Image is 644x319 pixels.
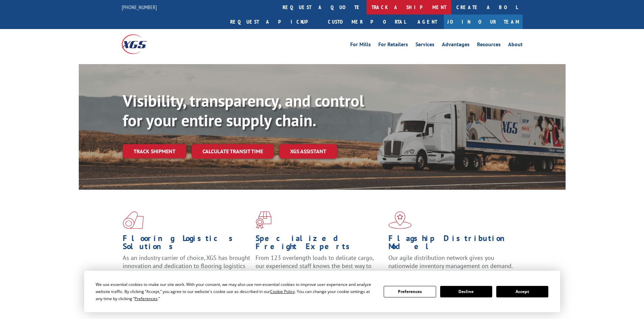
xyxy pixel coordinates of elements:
a: For Retailers [378,42,408,49]
span: Cookie Policy [270,289,295,294]
a: Resources [477,42,501,49]
a: Calculate transit time [192,144,274,159]
div: Cookie Consent Prompt [84,271,560,312]
img: xgs-icon-flagship-distribution-model-red [388,211,412,229]
a: Agent [411,15,444,29]
a: Join Our Team [444,15,523,29]
div: We use essential cookies to make our site work. With your consent, we may also use non-essential ... [96,281,376,302]
a: Customer Portal [323,15,411,29]
a: [PHONE_NUMBER] [122,4,157,10]
button: Preferences [384,286,436,297]
img: xgs-icon-focused-on-flooring-red [256,211,271,229]
b: Visibility, transparency, and control for your entire supply chain. [123,90,364,131]
a: For Mills [350,42,371,49]
span: As an industry carrier of choice, XGS has brought innovation and dedication to flooring logistics... [123,254,250,278]
span: Our agile distribution network gives you nationwide inventory management on demand. [388,254,513,270]
img: xgs-icon-total-supply-chain-intelligence-red [123,211,144,229]
p: From 123 overlength loads to delicate cargo, our experienced staff knows the best way to move you... [256,254,383,284]
a: Advantages [442,42,470,49]
a: Track shipment [123,144,186,158]
h1: Specialized Freight Experts [256,234,383,254]
a: Services [415,42,434,49]
h1: Flagship Distribution Model [388,234,516,254]
a: About [508,42,523,49]
button: Accept [496,286,548,297]
a: XGS ASSISTANT [279,144,337,159]
span: Preferences [135,296,158,301]
button: Decline [440,286,492,297]
h1: Flooring Logistics Solutions [123,234,251,254]
a: Request a pickup [225,15,323,29]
